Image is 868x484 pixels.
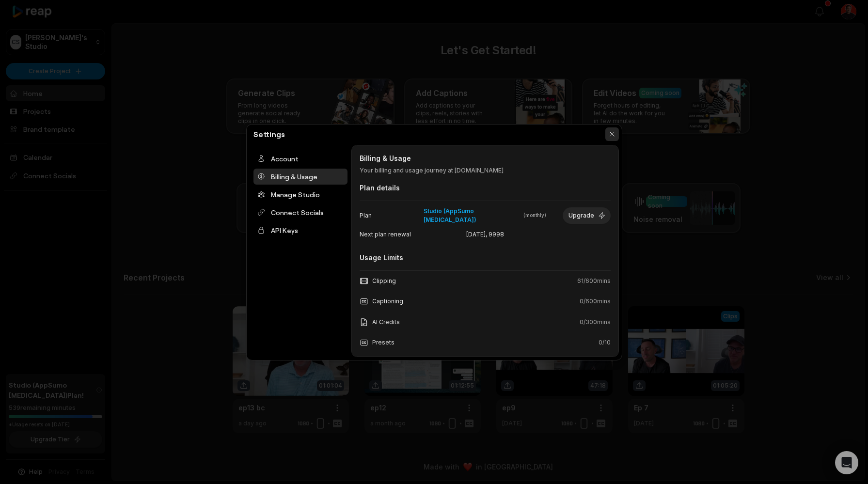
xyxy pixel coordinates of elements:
[253,187,347,203] div: Manage Studio
[253,222,347,238] div: API Keys
[360,153,611,163] h2: Billing & Usage
[253,169,347,185] div: Billing & Usage
[580,297,611,306] span: 0 / 600 mins
[563,207,611,224] button: Upgrade
[360,230,442,239] span: Next plan renewal
[444,230,526,239] span: [DATE], 9998
[360,318,400,327] div: AI Credits
[360,252,611,263] div: Usage Limits
[360,183,611,193] div: Plan details
[360,338,395,347] div: Presets
[250,128,289,140] h2: Settings
[253,151,347,167] div: Account
[360,297,403,306] div: Captioning
[360,211,421,220] span: Plan
[580,318,611,327] span: 0 / 300 mins
[577,277,611,285] span: 61 / 600 mins
[360,166,611,175] p: Your billing and usage journey at [DOMAIN_NAME]
[424,207,521,224] span: Studio (AppSumo [MEDICAL_DATA])
[523,212,546,219] span: ( month ly)
[360,277,396,285] div: Clipping
[253,204,347,220] div: Connect Socials
[599,338,611,347] span: 0 / 10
